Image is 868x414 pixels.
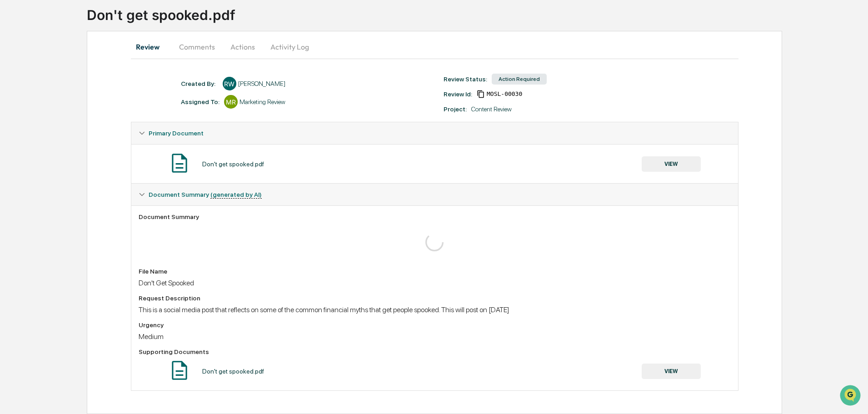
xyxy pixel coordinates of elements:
[172,36,222,58] button: Comments
[131,144,738,183] div: Primary Document
[31,79,115,86] div: We're available if you need us!
[9,19,165,34] p: How can we help?
[139,213,731,220] div: Document Summary
[9,115,16,123] div: 🖐️
[444,105,467,113] div: Project:
[5,111,62,127] a: 🖐️Preclearance
[492,74,547,85] div: Action Required
[139,294,731,302] div: Request Description
[224,95,238,109] div: MR
[210,191,262,199] u: (generated by AI)
[5,128,61,145] a: 🔎Data Lookup
[471,105,512,113] div: Content Review
[139,268,731,275] div: File Name
[139,305,731,314] div: This is a social media post that reflects on some of the common financial myths that get people s...
[9,70,25,86] img: 1746055101610-c473b297-6a78-478c-a979-82029cc54cd1
[487,90,522,98] span: 22ec813a-7b43-4576-827a-53cb0ffa9b06
[131,205,738,390] div: Document Summary (generated by AI)
[238,80,285,87] div: [PERSON_NAME]
[31,70,149,79] div: Start new chat
[263,36,316,58] button: Activity Log
[642,364,701,379] button: VIEW
[168,359,191,382] img: Document Icon
[444,90,472,98] div: Review Id:
[66,115,73,123] div: 🗄️
[131,122,738,144] div: Primary Document
[64,154,110,161] a: Powered byPylon
[18,132,57,141] span: Data Lookup
[181,80,218,87] div: Created By: ‎ ‎
[139,279,731,287] div: Don't Get Spooked
[202,160,264,168] div: Don't get spooked.pdf
[75,115,113,124] span: Attestations
[839,384,863,409] iframe: Open customer support
[9,133,16,140] div: 🔎
[131,36,172,58] button: Review
[222,36,263,58] button: Actions
[155,72,165,83] button: Start new chat
[181,98,219,105] div: Assigned To:
[90,154,110,161] span: Pylon
[202,368,264,375] div: Don't get spooked.pdf
[223,77,236,90] div: RW
[62,111,116,127] a: 🗄️Attestations
[18,115,59,124] span: Preclearance
[168,152,191,175] img: Document Icon
[642,156,701,172] button: VIEW
[444,75,487,83] div: Review Status:
[239,98,285,105] div: Marketing Review
[149,191,262,198] span: Document Summary
[139,332,731,341] div: Medium
[139,321,731,329] div: Urgency
[149,130,204,137] span: Primary Document
[131,184,738,205] div: Document Summary (generated by AI)
[131,36,738,58] div: secondary tabs example
[139,348,731,355] div: Supporting Documents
